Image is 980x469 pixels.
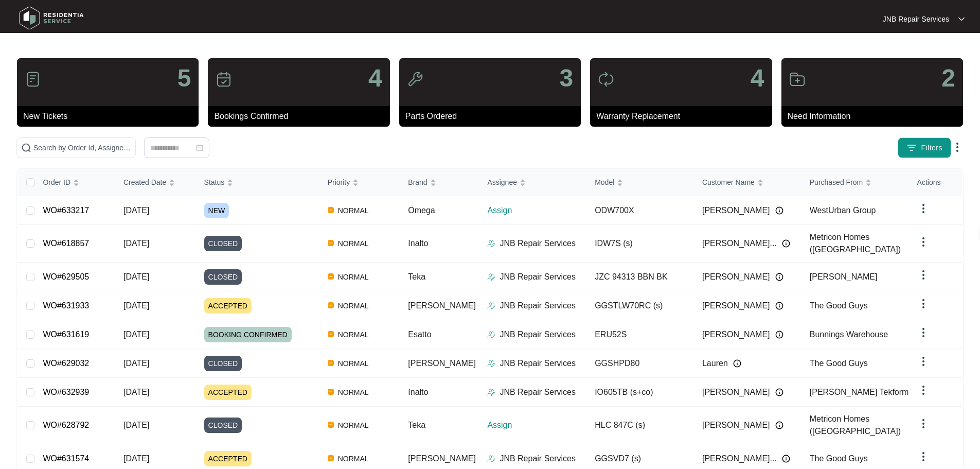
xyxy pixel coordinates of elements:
img: Assigner Icon [487,455,495,463]
p: JNB Repair Services [500,328,576,341]
img: dropdown arrow [917,384,930,396]
a: WO#631933 [43,301,89,310]
img: Info icon [775,206,783,215]
p: JNB Repair Services [500,237,576,250]
img: Vercel Logo [328,207,334,213]
img: icon [216,71,232,88]
span: The Good Guys [810,301,868,310]
img: Assigner Icon [487,273,495,281]
span: Teka [408,421,425,429]
span: [DATE] [123,359,149,368]
span: [PERSON_NAME]... [702,453,777,465]
img: dropdown arrow [917,298,930,310]
span: [PERSON_NAME] [408,359,476,368]
img: Vercel Logo [328,302,334,308]
button: filter iconFilters [898,137,951,158]
img: Vercel Logo [328,240,334,246]
span: NORMAL [334,453,373,465]
span: [PERSON_NAME] [702,328,770,341]
span: NORMAL [334,357,373,370]
p: Assign [487,419,586,431]
img: Assigner Icon [487,239,495,248]
img: Info icon [775,273,783,281]
span: Omega [408,206,435,215]
span: [PERSON_NAME] [702,300,770,312]
span: The Good Guys [810,359,868,368]
span: [PERSON_NAME] [702,386,770,398]
img: Assigner Icon [487,302,495,310]
img: Info icon [775,331,783,339]
span: [DATE] [123,239,149,248]
td: ERU52S [586,320,694,349]
a: WO#618857 [43,239,89,248]
p: JNB Repair Services [500,357,576,370]
span: Assignee [487,177,517,188]
span: [DATE] [123,330,149,339]
span: Filters [921,143,942,153]
span: CLOSED [204,356,242,371]
img: Info icon [775,388,783,396]
span: [DATE] [123,454,149,463]
img: dropdown arrow [917,236,930,248]
p: 4 [751,66,764,91]
span: The Good Guys [810,454,868,463]
th: Created Date [115,169,196,196]
img: Assigner Icon [487,388,495,396]
img: Vercel Logo [328,360,334,366]
p: 5 [177,66,191,91]
p: 2 [941,66,955,91]
span: Metricon Homes ([GEOGRAPHIC_DATA]) [810,414,901,436]
span: [PERSON_NAME] [408,301,476,310]
img: icon [789,71,806,88]
td: HLC 847C (s) [586,407,694,444]
img: dropdown arrow [917,418,930,430]
span: Status [204,177,225,188]
img: dropdown arrow [917,355,930,368]
img: icon [25,71,41,88]
a: WO#633217 [43,206,89,215]
img: Info icon [775,302,783,310]
span: ACCEPTED [204,451,252,466]
span: NORMAL [334,386,373,398]
p: Assign [487,204,586,217]
th: Assignee [479,169,586,196]
th: Order ID [34,169,115,196]
img: icon [407,71,423,88]
span: Esatto [408,330,431,339]
span: [PERSON_NAME] [408,454,476,463]
span: Order ID [43,177,70,188]
img: Vercel Logo [328,422,334,428]
a: WO#631619 [43,330,89,339]
p: JNB Repair Services [500,300,576,312]
span: [DATE] [123,206,149,215]
span: Model [595,177,614,188]
td: JZC 94313 BBN BK [586,263,694,291]
img: dropdown arrow [917,326,930,339]
th: Model [586,169,694,196]
p: 3 [559,66,573,91]
p: Warranty Replacement [596,110,772,123]
img: dropdown arrow [917,450,930,463]
span: NORMAL [334,300,373,312]
img: Vercel Logo [328,389,334,395]
a: WO#629505 [43,272,89,281]
span: CLOSED [204,269,242,285]
th: Actions [909,169,963,196]
img: Assigner Icon [487,331,495,339]
span: [PERSON_NAME] [810,272,878,281]
span: Brand [408,177,427,188]
span: [DATE] [123,272,149,281]
span: NORMAL [334,419,373,431]
th: Customer Name [694,169,801,196]
input: Search by Order Id, Assignee Name, Customer Name, Brand and Model [33,142,131,153]
span: WestUrban Group [810,206,876,215]
th: Status [196,169,319,196]
p: JNB Repair Services [500,271,576,283]
span: [PERSON_NAME] [702,271,770,283]
span: CLOSED [204,236,242,251]
span: NORMAL [334,204,373,217]
th: Brand [400,169,479,196]
span: NEW [204,203,229,218]
a: WO#629032 [43,359,89,368]
p: JNB Repair Services [883,14,949,24]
